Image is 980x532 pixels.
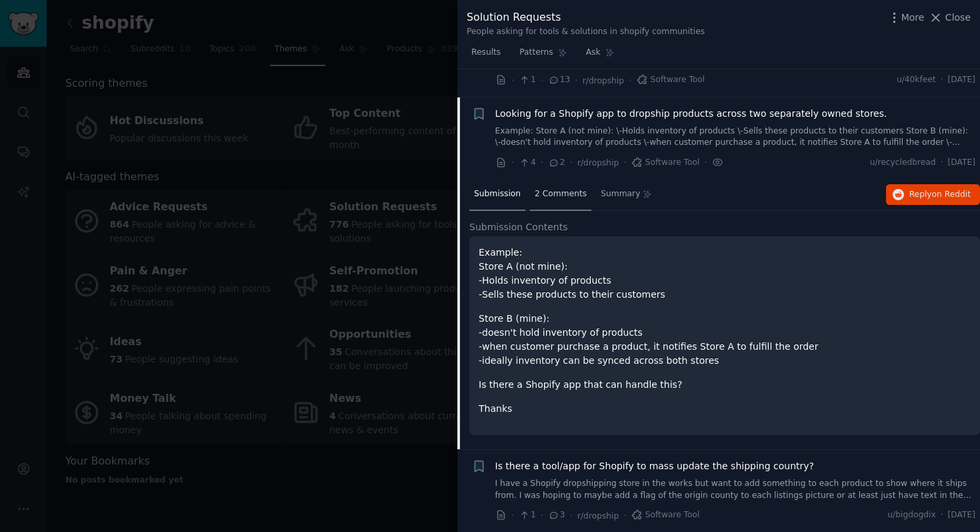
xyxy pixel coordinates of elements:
span: More [901,11,925,25]
span: r/dropship [577,511,619,521]
span: u/recycledbread [870,157,936,169]
a: Patterns [515,42,571,69]
span: [DATE] [948,157,975,169]
button: Replyon Reddit [886,184,980,206]
span: · [623,509,626,523]
span: 2 Comments [535,188,587,200]
span: · [623,156,626,170]
span: · [704,156,707,170]
span: 3 [548,509,565,521]
p: Example: Store A (not mine): -Holds inventory of products -Sells these products to their customers [479,246,971,302]
a: Looking for a Shopify app to dropship products across two separately owned stores. [495,107,887,121]
span: · [629,73,631,87]
span: · [941,509,943,521]
span: 13 [548,74,570,86]
span: r/dropship [577,158,619,168]
span: Patterns [519,47,553,59]
span: Summary [601,188,640,200]
span: 1 [519,509,535,521]
span: on Reddit [932,190,971,199]
span: Close [945,11,971,25]
span: u/40kfeet [897,74,936,86]
p: Store B (mine): -doesn't hold inventory of products -when customer purchase a product, it notifie... [479,312,971,368]
a: Ask [581,42,619,69]
span: Results [471,47,501,59]
span: · [575,73,577,87]
span: Software Tool [637,74,705,86]
span: · [570,156,573,170]
span: u/bigdogdix [887,509,935,521]
span: r/dropship [583,76,624,85]
span: Software Tool [631,157,700,169]
span: Ask [586,47,601,59]
a: I have a Shopify dropshipping store in the works but want to add something to each product to sho... [495,478,976,501]
button: Close [929,11,971,25]
span: 1 [519,74,535,86]
span: [DATE] [948,74,975,86]
span: · [511,509,514,523]
span: · [511,156,514,170]
a: Example: Store A (not mine): \-Holds inventory of products \-Sells these products to their custom... [495,125,976,149]
span: · [941,74,943,86]
span: · [941,157,943,169]
span: Reply [909,189,971,201]
span: [DATE] [948,509,975,521]
span: · [511,73,514,87]
span: · [541,73,543,87]
span: · [541,509,543,523]
a: Results [467,42,505,69]
p: Is there a Shopify app that can handle this? [479,378,971,392]
span: 2 [548,157,565,169]
span: Submission Contents [469,220,568,234]
p: Thanks [479,402,971,416]
span: · [570,509,573,523]
span: 4 [519,157,535,169]
button: More [887,11,925,25]
a: Is there a tool/app for Shopify to mass update the shipping country? [495,459,815,473]
span: · [541,156,543,170]
span: Submission [474,188,521,200]
div: Solution Requests [467,9,705,26]
div: People asking for tools & solutions in shopify communities [467,26,705,38]
span: Software Tool [631,509,700,521]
